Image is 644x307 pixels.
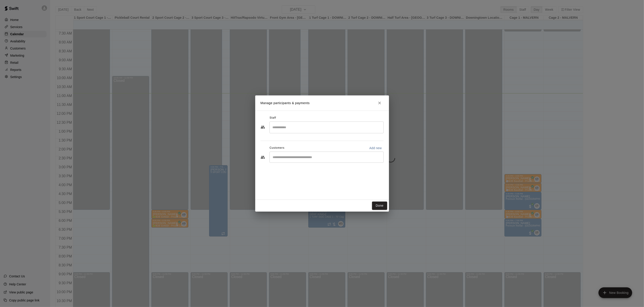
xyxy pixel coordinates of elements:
div: Search staff [270,122,384,133]
div: Start typing to search customers... [270,152,384,163]
button: Close [376,99,384,107]
span: Customers [270,144,284,152]
p: Add new [369,146,382,150]
button: Done [372,202,387,210]
svg: Staff [261,125,265,129]
p: Manage participants & payments [261,101,310,105]
button: Add new [368,144,384,152]
svg: Customers [261,155,265,159]
span: Staff [270,114,276,122]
